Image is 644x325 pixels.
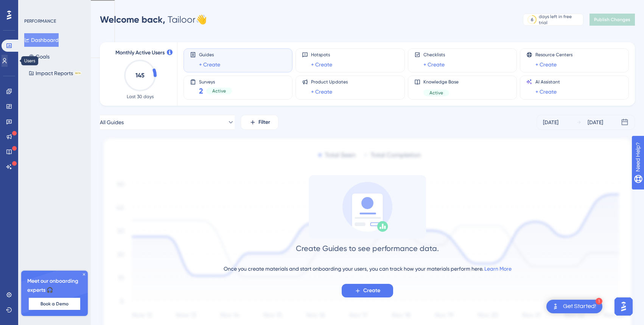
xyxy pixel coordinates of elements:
[224,264,512,273] div: Once you create materials and start onboarding your users, you can track how your materials perfo...
[135,72,145,79] text: 145
[100,118,124,127] span: All Guides
[543,118,558,127] div: [DATE]
[24,18,56,24] div: PERFORMANCE
[484,266,512,272] a: Learn More
[588,118,603,127] div: [DATE]
[423,52,445,58] span: Checklists
[212,88,226,94] span: Active
[40,301,68,307] span: Book a Demo
[311,60,332,69] a: + Create
[241,115,278,130] button: Filter
[199,52,220,58] span: Guides
[563,302,596,311] div: Get Started!
[24,50,54,63] button: Goals
[429,90,443,96] span: Active
[535,60,557,69] a: + Create
[311,79,348,85] span: Product Updates
[342,284,393,297] button: Create
[551,302,560,311] img: launcher-image-alternative-text
[363,286,380,295] span: Create
[546,300,602,313] div: Open Get Started! checklist, remaining modules: 1
[535,52,572,58] span: Resource Centers
[18,2,47,11] span: Need Help?
[199,60,220,69] a: + Create
[596,298,602,305] div: 1
[115,48,165,57] span: Monthly Active Users
[539,14,581,26] div: days left in free trial
[24,66,86,80] button: Impact ReportsBETA
[24,33,59,47] button: Dashboard
[535,79,560,85] span: AI Assistant
[75,71,81,75] div: BETA
[258,118,270,127] span: Filter
[423,60,445,69] a: + Create
[127,94,154,100] span: Last 30 days
[594,17,630,23] span: Publish Changes
[311,52,332,58] span: Hotspots
[311,87,332,96] a: + Create
[531,17,534,23] div: 6
[296,243,439,254] div: Create Guides to see performance data.
[590,14,635,26] button: Publish Changes
[100,115,235,130] button: All Guides
[535,87,557,96] a: + Create
[612,295,635,318] iframe: UserGuiding AI Assistant Launcher
[100,14,207,26] div: Tailoor 👋
[199,79,232,84] span: Surveys
[199,86,203,96] span: 2
[100,14,165,25] span: Welcome back,
[27,277,82,295] span: Meet our onboarding experts 🎧
[29,298,80,310] button: Book a Demo
[423,79,459,85] span: Knowledge Base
